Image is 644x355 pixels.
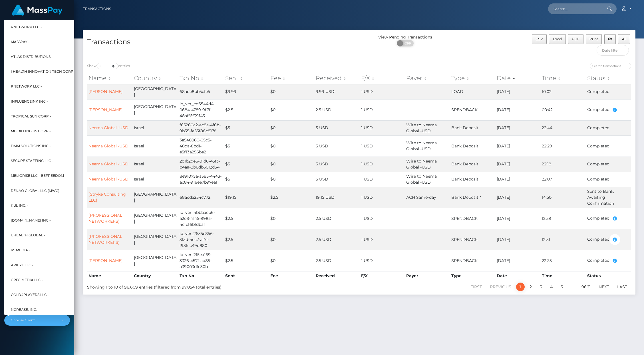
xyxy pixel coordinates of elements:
[314,187,360,208] td: 19.15 USD
[11,187,62,194] span: Renao Global LLC (MWC) -
[450,208,495,229] td: SPENDBACK
[532,34,547,44] button: CSV
[132,135,178,157] td: Israel
[88,125,128,130] a: Neema Global -USD
[224,72,269,84] th: Sent: activate to sort column ascending
[97,63,118,69] select: Showentries
[132,157,178,172] td: Israel
[406,195,436,200] span: ACH Same-day
[269,172,314,187] td: $0
[450,135,495,157] td: Bank Deposit
[360,157,405,172] td: 1 USD
[11,127,51,135] span: MG Billing US Corp -
[405,271,450,280] th: Payer
[450,271,495,280] th: Type
[11,142,51,150] span: DMM Solutions Inc -
[495,157,540,172] td: [DATE]
[132,208,178,229] td: [GEOGRAPHIC_DATA]
[132,84,178,99] td: [GEOGRAPHIC_DATA]
[360,250,405,271] td: 1 USD
[269,187,314,208] td: $2.5
[360,172,405,187] td: 1 USD
[269,229,314,250] td: $0
[88,258,122,263] a: [PERSON_NAME]
[178,172,224,187] td: 8e91075a-a385-4443-ac84-916ee7b97ea1
[11,276,43,283] span: Cre8 Media LLC -
[178,72,224,84] th: Txn No: activate to sort column ascending
[549,34,566,44] button: Excel
[314,250,360,271] td: 2.5 USD
[614,283,630,291] a: Last
[314,157,360,172] td: 5 USD
[540,135,585,157] td: 22:29
[224,135,269,157] td: $5
[132,250,178,271] td: [GEOGRAPHIC_DATA]
[132,99,178,120] td: [GEOGRAPHIC_DATA]
[11,157,53,165] span: Secure Staffing LLC -
[88,213,122,224] a: (PROFESSIONAL NETWORKERS)
[540,187,585,208] td: 14:50
[540,172,585,187] td: 22:07
[269,72,314,84] th: Fee: activate to sort column ascending
[269,271,314,280] th: Fee
[224,84,269,99] td: $9.99
[269,99,314,120] td: $0
[314,229,360,250] td: 2.5 USD
[495,271,540,280] th: Date
[540,157,585,172] td: 22:18
[11,261,33,269] span: Arieyl LLC -
[11,112,51,120] span: Tropical Sun Corp -
[178,135,224,157] td: 3a540060-05c5-48da-8bd1-e5f13a256be2
[269,250,314,271] td: $0
[586,187,631,208] td: Sent to Bank, Awaiting Confirmation
[314,172,360,187] td: 5 USD
[406,159,437,170] span: Wire to Neema Global -USD
[595,283,612,291] a: Next
[586,271,631,280] th: Status
[553,37,562,41] span: Excel
[540,250,585,271] td: 22:35
[360,120,405,135] td: 1 USD
[11,53,53,60] span: Atlas Distributions -
[224,250,269,271] td: $2.5
[572,37,579,41] span: PDF
[495,135,540,157] td: [DATE]
[536,37,543,41] span: CSV
[586,84,631,99] td: Completed
[540,72,585,84] th: Time: activate to sort column ascending
[618,34,630,44] button: All
[178,120,224,135] td: f65260c2-ec8a-4f6b-9b35-fe53f88c817f
[359,34,451,40] div: View Pending Transactions
[88,143,128,149] a: Neema Global -USD
[269,157,314,172] td: $0
[11,217,51,224] span: [DOMAIN_NAME] INC -
[586,99,631,120] td: Completed
[578,283,594,291] a: 9661
[495,229,540,250] td: [DATE]
[178,250,224,271] td: id_ver_2f5ea169-3326-457f-ad85-a39003dfc30b
[360,84,405,99] td: 1 USD
[537,283,545,291] a: 3
[224,120,269,135] td: $5
[495,99,540,120] td: [DATE]
[178,99,224,120] td: id_ver_ed6544d4-0684-4789-9f7f-48aff6f39f43
[406,122,437,133] span: Wire to Neema Global -USD
[11,202,29,209] span: Kul Inc. -
[360,271,405,280] th: F/X
[450,250,495,271] td: SPENDBACK
[269,84,314,99] td: $0
[11,246,30,254] span: VS Media -
[132,271,178,280] th: Country
[495,84,540,99] td: [DATE]
[450,187,495,208] td: Bank Deposit *
[450,120,495,135] td: Bank Deposit
[269,120,314,135] td: $0
[622,37,626,41] span: All
[558,283,566,291] a: 5
[450,229,495,250] td: SPENDBACK
[269,208,314,229] td: $0
[495,120,540,135] td: [DATE]
[87,72,132,84] th: Name: activate to sort column ascending
[586,229,631,250] td: Completed
[540,84,585,99] td: 10:02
